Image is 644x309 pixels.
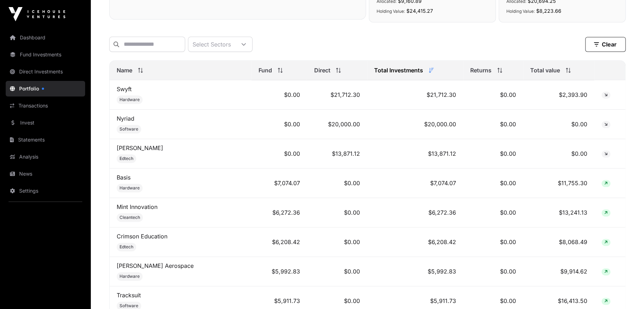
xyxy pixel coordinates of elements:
[251,80,307,110] td: $0.00
[367,227,463,257] td: $6,208.42
[470,66,492,75] span: Returns
[307,227,367,257] td: $0.00
[463,169,523,198] td: $0.00
[367,139,463,169] td: $13,871.12
[463,227,523,257] td: $0.00
[367,198,463,227] td: $6,272.36
[314,66,330,75] span: Direct
[251,169,307,198] td: $7,074.07
[523,110,594,139] td: $0.00
[259,66,272,75] span: Fund
[120,274,140,279] span: Hardware
[523,139,594,169] td: $0.00
[117,203,157,210] a: Mint Innovation
[117,115,134,122] a: Nyriad
[188,37,235,51] div: Select Sectors
[585,37,626,52] button: Clear
[374,66,423,75] span: Total Investments
[6,98,85,114] a: Transactions
[117,262,194,269] a: [PERSON_NAME] Aerospace
[251,198,307,227] td: $6,272.36
[307,198,367,227] td: $0.00
[506,9,534,14] span: Holding Value:
[523,169,594,198] td: $11,755.30
[523,227,594,257] td: $8,068.49
[117,66,132,75] span: Name
[463,257,523,286] td: $0.00
[6,81,85,96] a: Portfolio
[307,80,367,110] td: $21,712.30
[609,275,644,309] iframe: Chat Widget
[6,64,85,79] a: Direct Investments
[120,97,140,103] span: Hardware
[307,110,367,139] td: $20,000.00
[307,257,367,286] td: $0.00
[251,227,307,257] td: $6,208.42
[120,303,138,309] span: Software
[120,156,133,161] span: Edtech
[523,80,594,110] td: $2,393.90
[536,8,561,14] span: $8,223.66
[367,257,463,286] td: $5,992.83
[6,30,85,45] a: Dashboard
[530,66,560,75] span: Total value
[367,110,463,139] td: $20,000.00
[6,115,85,131] a: Invest
[251,110,307,139] td: $0.00
[307,169,367,198] td: $0.00
[117,144,163,151] a: [PERSON_NAME]
[117,292,141,299] a: Tracksuit
[120,215,140,220] span: Cleantech
[6,183,85,199] a: Settings
[120,126,138,132] span: Software
[367,80,463,110] td: $21,712.30
[117,174,131,181] a: Basis
[6,149,85,165] a: Analysis
[463,80,523,110] td: $0.00
[307,139,367,169] td: $13,871.12
[117,233,167,240] a: Crimson Education
[9,7,65,21] img: Icehouse Ventures Logo
[6,47,85,62] a: Fund Investments
[6,132,85,148] a: Statements
[367,169,463,198] td: $7,074.07
[523,198,594,227] td: $13,241.13
[120,244,133,250] span: Edtech
[117,85,132,93] a: Swyft
[463,198,523,227] td: $0.00
[406,8,433,14] span: $24,415.27
[251,139,307,169] td: $0.00
[523,257,594,286] td: $9,914.62
[6,166,85,182] a: News
[120,185,140,191] span: Hardware
[251,257,307,286] td: $5,992.83
[463,110,523,139] td: $0.00
[463,139,523,169] td: $0.00
[376,9,405,14] span: Holding Value:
